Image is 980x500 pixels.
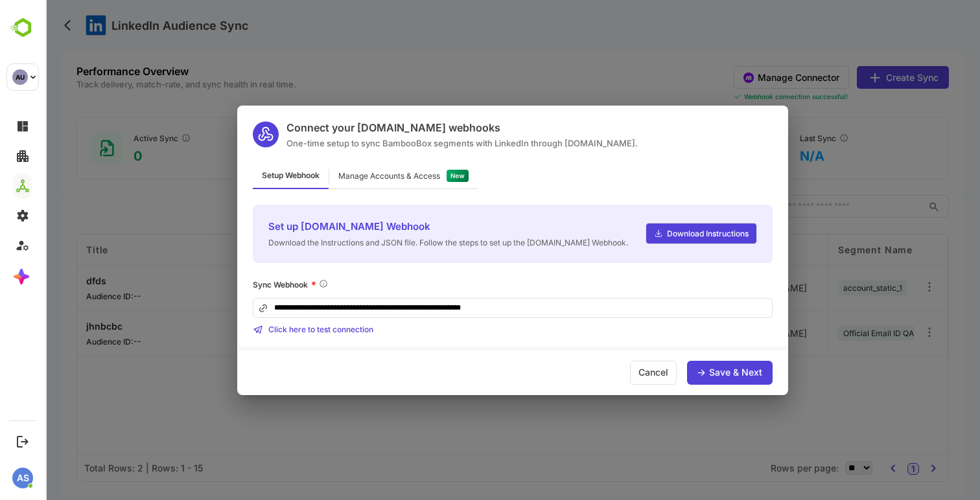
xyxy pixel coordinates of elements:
[664,368,717,377] div: Save & Next
[223,324,328,334] span: Click here to test connection
[293,172,395,180] div: Manage Accounts & Access
[223,238,583,247] span: Download the Instructions and JSON file. Follow the steps to set up the [DOMAIN_NAME] Webhook.
[618,229,703,238] span: Download Instructions
[6,16,40,40] img: BambooboxLogoMark.f1c84d78b4c51b1a7b5f700c9845e183.svg
[12,468,33,488] div: AS
[14,433,31,450] button: Logout
[207,164,283,189] div: Setup Webhook
[273,278,283,291] span: Required for pushing segments to LinkedIn.
[207,280,262,290] span: Sync Webhook
[241,121,592,134] div: Connect your [DOMAIN_NAME] webhooks
[600,223,712,244] a: Download Instructions
[585,361,631,385] div: Cancel
[241,138,592,148] div: One-time setup to sync BambooBox segments with LinkedIn through [DOMAIN_NAME].
[223,220,583,233] span: Set up [DOMAIN_NAME] Webhook
[12,69,28,85] div: AU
